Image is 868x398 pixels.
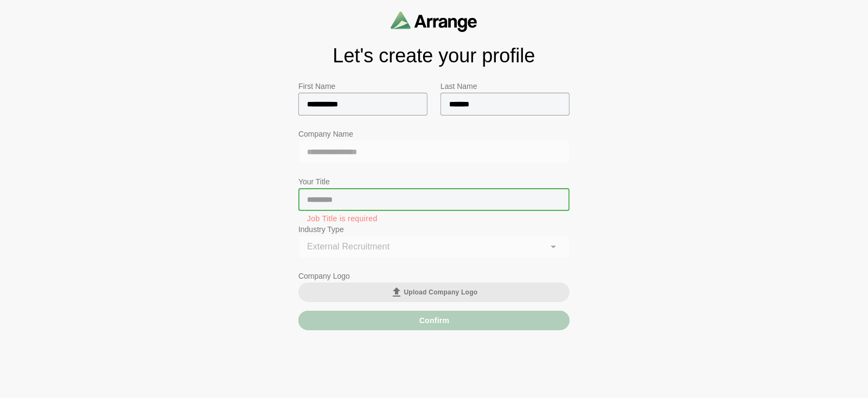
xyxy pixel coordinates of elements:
p: Company Name [298,127,570,140]
img: arrangeai-name-small-logo.4d2b8aee.svg [391,11,477,32]
p: Your Title [298,175,570,188]
span: Upload Company Logo [391,286,478,299]
h1: Let's create your profile [298,45,570,67]
p: First Name [298,80,427,93]
p: Company Logo [298,269,570,283]
button: Upload Company Logo [298,283,570,302]
p: Industry Type [298,223,570,236]
div: Job Title is required [307,215,561,222]
p: Last Name [441,80,570,93]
